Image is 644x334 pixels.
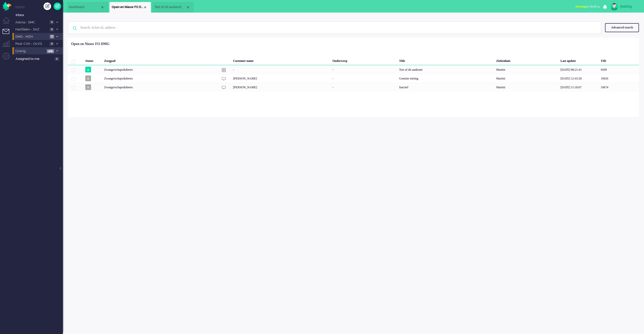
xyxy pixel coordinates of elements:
span: for 00:00 [575,5,597,8]
li: Tickets menu [3,29,14,40]
div: - [331,65,397,74]
div: Title [397,55,494,65]
li: View [109,2,151,13]
div: [DATE] 12:43:28 [559,74,599,83]
span: Test of dit aankomt [154,5,186,9]
span: Astma - SMC [15,20,48,25]
div: - [331,83,397,92]
div: TID [599,55,639,65]
img: ic-search-icon.svg [68,22,81,35]
div: 9209 [599,65,639,74]
span: o [85,84,91,90]
span: Afwezig [575,5,585,8]
span: Inbox [16,13,63,18]
div: Status [84,55,102,65]
img: avatar [611,3,618,11]
a: Omnidesk [3,3,11,7]
div: 9209 [68,65,639,74]
img: flow_omnibird.svg [3,2,11,11]
div: Gemiste meting [397,74,494,83]
div: 10626 [599,74,639,83]
li: Dashboard [67,2,108,13]
li: 9209 [152,2,194,13]
span: 0 [50,42,54,46]
span: 7 [50,35,54,38]
li: Views [15,5,63,9]
span: DMG - MZH [15,34,48,39]
div: Onderwerp [331,55,397,65]
div: 10626 [68,74,639,83]
div: Zwangerschapsdiabetes [102,65,219,74]
span: Hartfalen - SAZ [15,27,48,32]
li: Admin menu [3,53,14,64]
div: Open en Nieuw FO DMG [71,41,109,47]
button: Afwezigfor 00:00 [572,3,603,10]
div: 10674 [68,83,639,92]
a: jhidding [610,3,639,11]
div: jhidding [620,4,639,9]
div: Close tab [143,5,147,9]
div: Customer name [231,55,331,65]
span: dashboard [69,5,100,9]
div: Ziekenhuis [494,55,559,65]
div: [DATE] 08:21:41 [559,65,599,74]
div: Zorgpad [102,55,219,65]
a: Assigned to me 0 [15,56,63,61]
img: ic_chat_grey.svg [222,77,226,81]
div: Martini [494,83,559,92]
span: n [85,67,91,72]
div: Close tab [186,5,190,9]
div: [DATE] 11:18:07 [559,83,599,92]
div: Last update [559,55,599,65]
div: Inactief [397,83,494,92]
a: Inbox [15,12,63,18]
div: [PERSON_NAME] [231,83,331,92]
li: Supervisor menu [3,41,14,52]
span: 429 [47,49,54,53]
img: ic_chat_grey.svg [222,86,226,90]
div: Zwangerschapsdiabetes [102,83,219,92]
div: Martini [494,65,559,74]
div: - [331,74,397,83]
img: ic_note_grey.svg [222,68,226,72]
span: 0 [50,28,54,31]
span: Overig [15,49,45,54]
span: 0 [55,57,59,61]
a: Quick Ticket [54,3,61,10]
li: Afwezigfor 00:00 [572,2,603,13]
span: Open en Nieuw FO DMG [112,5,143,9]
div: [PERSON_NAME] [231,74,331,83]
li: Dashboard menu [3,17,14,28]
input: Search: ticket id, address [76,22,594,34]
div: Create ticket [44,3,51,10]
span: 0 [50,20,54,24]
div: Advanced search [605,23,639,32]
div: Zwangerschapsdiabetes [102,74,219,83]
div: Test of dit aankomt [397,65,494,74]
span: Assigned to me [16,57,53,61]
div: Close tab [100,5,104,9]
span: o [85,75,91,81]
div: 10674 [599,83,639,92]
div: - [231,65,331,74]
div: Martini [494,74,559,83]
span: Post-CVA - OLVG [15,41,48,46]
